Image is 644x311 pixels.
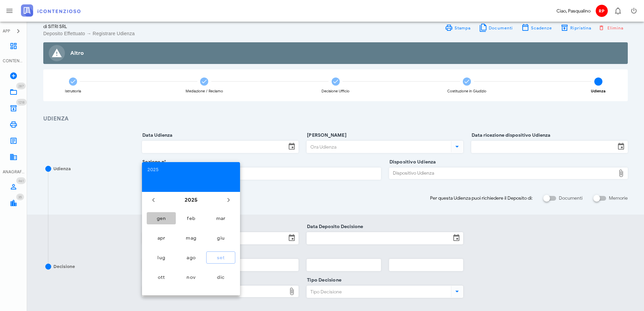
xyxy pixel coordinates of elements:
[3,58,24,64] div: CONTENZIOSO
[222,194,235,206] button: L'anno prossimo
[488,25,513,30] span: Documenti
[206,271,235,283] button: dic
[53,165,71,172] div: Udienza
[18,179,24,183] span: 461
[152,274,170,280] div: ott
[307,286,450,297] input: Tipo Decisione
[152,216,170,221] div: gen
[212,255,230,261] div: set
[559,195,582,202] label: Documenti
[206,232,235,244] button: giu
[147,194,160,206] button: L'anno scorso
[430,195,532,202] span: Per questa Udienza puoi richiedere il Deposito di:
[140,250,185,257] label: Numero Decisione
[16,83,26,89] span: Distintivo
[447,89,486,93] div: Costituzione in Giudizio
[53,263,75,270] div: Decisione
[186,89,223,93] div: Mediazione / Reclamo
[387,159,436,165] label: Dispositivo Udienza
[16,177,26,184] span: Distintivo
[176,212,206,224] button: feb
[517,23,556,32] button: Scadenze
[600,25,624,31] span: Elimina
[596,23,628,32] button: Elimina
[70,50,84,57] strong: Altro
[182,235,200,241] div: mag
[212,235,230,241] div: giu
[307,141,450,153] input: Ora Udienza
[182,193,200,207] button: 2025
[182,216,200,221] div: feb
[609,195,628,202] label: Memorie
[147,271,176,283] button: ott
[305,277,341,284] label: Tipo Decisione
[454,25,471,30] span: Stampa
[212,216,230,221] div: mar
[176,232,206,244] button: mag
[147,168,235,172] div: 2025
[591,89,605,93] div: Udienza
[182,274,200,280] div: nov
[43,115,628,123] h3: Udienza
[305,132,347,139] label: [PERSON_NAME]
[152,235,170,241] div: apr
[147,251,176,264] button: lug
[152,255,170,261] div: lug
[610,3,626,19] button: Distintivo
[65,89,81,93] div: Istruttoria
[147,212,176,224] button: gen
[21,4,80,17] img: logo-text-2x.png
[596,5,608,17] span: RP
[475,23,517,32] button: Documenti
[182,255,200,261] div: ago
[16,194,24,200] span: Distintivo
[18,100,25,105] span: 1218
[176,251,206,264] button: ago
[440,23,475,32] a: Stampa
[142,168,380,179] input: Sezione n°
[206,251,235,264] button: set
[43,23,332,30] div: di SITRI SRL
[140,277,165,284] label: Decisione
[321,89,350,93] div: Decisione Ufficio
[176,271,206,283] button: nov
[556,23,596,32] button: Ripristina
[43,30,332,37] div: Deposito Effettuato → Registrare Udienza
[570,25,591,30] span: Ripristina
[531,25,552,30] span: Scadenze
[556,7,591,15] div: Ciao, Pasqualino
[18,195,22,199] span: 35
[593,3,610,19] button: RP
[212,274,230,280] div: dic
[140,159,166,165] label: Sezione n°
[147,232,176,244] button: apr
[16,99,27,106] span: Distintivo
[18,84,24,88] span: 287
[3,169,24,175] div: ANAGRAFICA
[594,77,602,86] span: 5
[389,168,616,179] div: Dispositivo Udienza
[206,212,235,224] button: mar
